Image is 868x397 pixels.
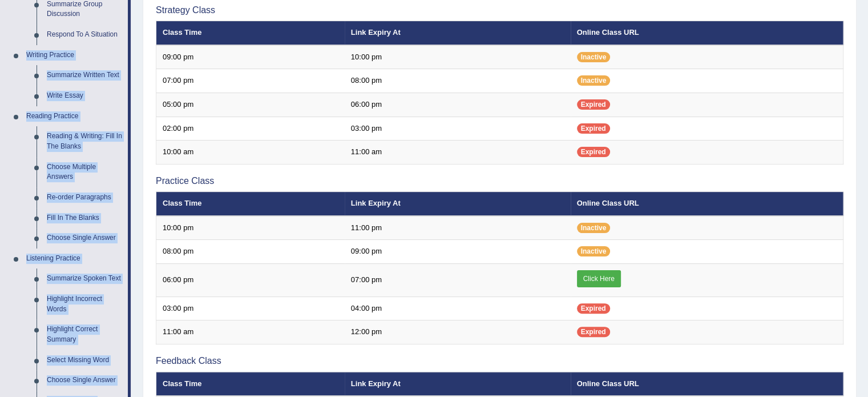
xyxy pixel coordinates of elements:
[345,192,571,216] th: Link Expiry At
[21,45,128,66] a: Writing Practice
[42,289,128,319] a: Highlight Incorrect Words
[156,216,345,240] td: 10:00 pm
[345,45,571,69] td: 10:00 pm
[345,117,571,141] td: 03:00 pm
[345,296,571,320] td: 04:00 pm
[42,228,128,248] a: Choose Single Answer
[156,69,345,93] td: 07:00 pm
[42,319,128,350] a: Highlight Correct Summary
[156,176,843,186] h3: Practice Class
[577,270,621,287] a: Click Here
[42,208,128,228] a: Fill In The Blanks
[156,141,345,165] td: 10:00 am
[577,303,610,314] span: Expired
[577,75,611,86] span: Inactive
[42,126,128,157] a: Reading & Writing: Fill In The Blanks
[345,240,571,264] td: 09:00 pm
[577,123,610,134] span: Expired
[345,21,571,45] th: Link Expiry At
[42,370,128,391] a: Choose Single Answer
[156,21,345,45] th: Class Time
[156,240,345,264] td: 08:00 pm
[156,117,345,141] td: 02:00 pm
[577,52,611,62] span: Inactive
[42,65,128,86] a: Summarize Written Text
[156,45,345,69] td: 09:00 pm
[577,99,610,110] span: Expired
[345,141,571,165] td: 11:00 am
[156,192,345,216] th: Class Time
[156,320,345,344] td: 11:00 am
[571,192,843,216] th: Online Class URL
[345,93,571,117] td: 06:00 pm
[156,93,345,117] td: 05:00 pm
[345,263,571,296] td: 07:00 pm
[345,69,571,93] td: 08:00 pm
[571,21,843,45] th: Online Class URL
[156,296,345,320] td: 03:00 pm
[156,372,345,396] th: Class Time
[21,106,128,127] a: Reading Practice
[577,147,610,157] span: Expired
[42,86,128,106] a: Write Essay
[345,216,571,240] td: 11:00 pm
[42,350,128,371] a: Select Missing Word
[345,372,571,396] th: Link Expiry At
[42,187,128,208] a: Re-order Paragraphs
[21,248,128,269] a: Listening Practice
[577,246,611,256] span: Inactive
[345,320,571,344] td: 12:00 pm
[42,268,128,289] a: Summarize Spoken Text
[156,356,843,366] h3: Feedback Class
[156,263,345,296] td: 06:00 pm
[577,327,610,337] span: Expired
[577,223,611,233] span: Inactive
[42,157,128,187] a: Choose Multiple Answers
[42,25,128,45] a: Respond To A Situation
[156,5,843,15] h3: Strategy Class
[571,372,843,396] th: Online Class URL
